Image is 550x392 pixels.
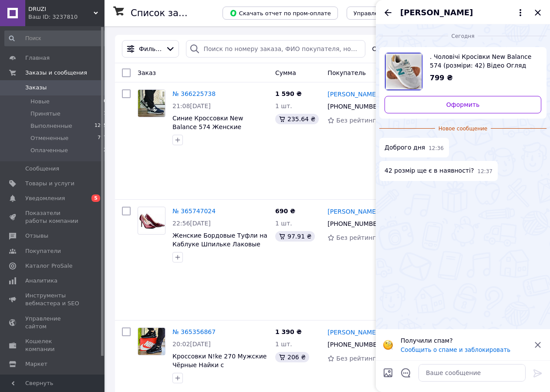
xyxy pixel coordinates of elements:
span: Управление сайтом [25,315,81,331]
img: Фото товару [138,328,165,355]
button: Скачать отчет по пром-оплате [223,7,338,20]
div: Ваш ID: 3237810 [28,13,105,21]
button: [PERSON_NAME] [400,7,526,18]
span: Инструменты вебмастера и SEO [25,292,81,307]
span: Выполненные [30,122,72,130]
span: 12:36 12.10.2025 [429,145,444,152]
span: Сумма [275,69,296,76]
a: Оформить [385,96,541,113]
a: Фото товару [138,327,165,355]
button: Закрыть [533,7,543,18]
button: Назад [383,7,393,18]
span: Без рейтинга [336,355,379,362]
a: № 365356867 [172,328,216,335]
a: Фото товару [138,207,165,235]
div: 97.91 ₴ [275,231,315,242]
span: 42 розмір ще є в наявності? [385,166,474,175]
span: Главная [25,54,50,62]
p: Получили спам? [401,336,527,345]
a: № 365747024 [172,208,216,215]
span: 21:08[DATE] [172,102,211,109]
div: [PHONE_NUMBER] [326,338,384,351]
span: Заказы [25,84,47,92]
a: № 366225738 [172,90,216,97]
span: Покупатели [25,247,61,255]
div: [PHONE_NUMBER] [326,218,384,230]
span: 20:02[DATE] [172,341,211,348]
span: Покупатель [327,69,366,76]
span: Заказ [138,69,156,76]
span: Кошелек компании [25,337,81,353]
span: Аналитика [25,277,57,285]
span: 2 [104,147,107,154]
span: Каталог ProSale [25,262,72,270]
a: [PERSON_NAME] [327,90,378,99]
span: 0 [104,98,107,106]
div: [PHONE_NUMBER] [326,100,384,112]
span: Новое сообщение [435,125,491,133]
span: Показатели работы компании [25,209,81,225]
div: 235.64 ₴ [275,114,319,124]
div: 12.10.2025 [379,31,547,40]
a: Женские Бордовые Туфли на Каблуке Шпильке Лаковые Класические Лодочки (размеры: 36,38,40) - 3-5 [172,232,267,265]
span: Уведомления [25,194,65,202]
a: [PERSON_NAME] [327,207,378,216]
span: 799 ₴ [430,74,453,82]
span: 1 шт. [275,220,292,227]
span: Доброго дня [385,143,425,152]
span: Новые [30,98,50,106]
img: Фото товару [138,90,165,117]
button: Сообщить о спаме и заблокировать [401,347,510,353]
span: 1265 [94,122,107,130]
span: Без рейтинга [336,234,379,241]
button: Управление статусами [347,7,429,20]
span: 1 шт. [275,102,292,109]
input: Поиск [4,31,108,46]
span: Принятые [30,110,61,118]
a: Посмотреть товар [385,52,541,91]
span: 12:37 12.10.2025 [477,168,493,175]
button: Открыть шаблоны ответов [400,367,412,378]
span: 690 ₴ [275,208,295,215]
img: Фото товару [138,208,165,234]
h1: Список заказов [131,8,206,18]
a: Фото товару [138,89,165,117]
img: :face_with_monocle: [383,340,393,350]
a: Синие Кроссовки New Balance 574 Женские Мужские Замшевые Нью Баланс (размеры: 36,37,38) - 63-8 [172,115,265,157]
input: Поиск по номеру заказа, ФИО покупателя, номеру телефона, Email, номеру накладной [186,40,365,58]
span: Отмененные [30,134,68,142]
span: Отзывы [25,232,48,240]
span: Заказы и сообщения [25,69,87,77]
span: Маркет [25,360,47,368]
span: 1 590 ₴ [275,90,302,97]
a: Кроссовки N!ke 270 Мужские Чёрные Найки с Амортизацией Замшевые Беговые (размеры: 41) - 90-3 [172,353,267,386]
a: [PERSON_NAME] [327,328,378,337]
span: Управление статусами [354,10,422,17]
span: . Чоловічі Кросівки New Balance 574 (розміри: 42) Відео Огляд [430,52,534,70]
span: DRUZI [28,5,94,13]
span: Сегодня [448,33,478,40]
span: 22:56[DATE] [172,220,211,227]
span: 1 390 ₴ [275,328,302,335]
span: Без рейтинга [336,117,379,124]
div: 206 ₴ [275,352,309,362]
span: Скачать отчет по пром-оплате [229,9,331,17]
span: Сообщения [25,165,59,173]
span: Товары и услуги [25,180,74,187]
span: 5 [91,194,100,202]
span: 797 [98,134,107,142]
span: Фильтры [139,44,162,53]
span: 1 [104,110,107,118]
img: 2340755807_w640_h640_-muzhskie-krossovki.jpg [385,53,422,90]
span: [PERSON_NAME] [400,7,473,18]
span: 1 шт. [275,341,292,348]
span: Сохраненные фильтры: [372,44,441,53]
span: Оплаченные [30,147,68,154]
